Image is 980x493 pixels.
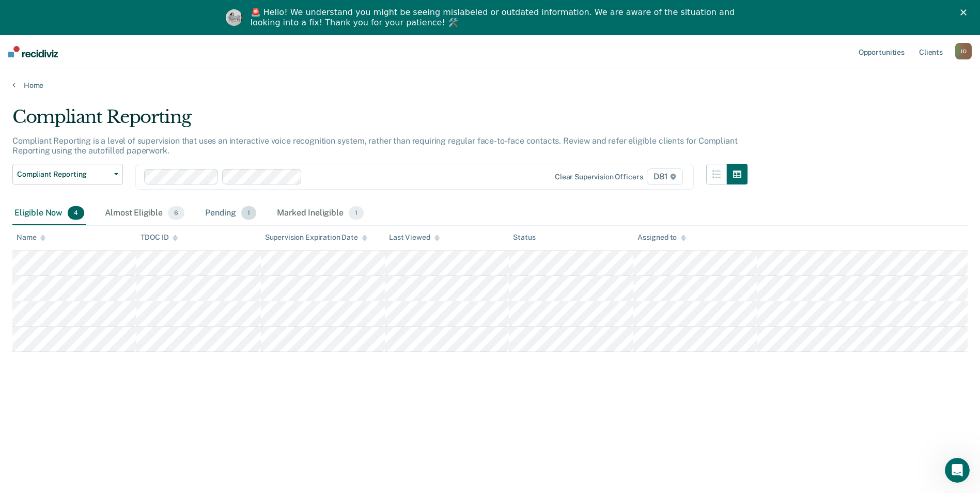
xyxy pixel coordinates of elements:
div: Last Viewed [389,233,439,242]
div: Name [17,233,45,242]
div: Supervision Expiration Date [265,233,367,242]
span: 1 [241,206,256,220]
button: JD [955,43,972,59]
p: Compliant Reporting is a level of supervision that uses an interactive voice recognition system, ... [12,136,737,156]
a: Home [12,81,968,90]
span: Compliant Reporting [17,170,110,179]
img: Recidiviz [8,46,58,57]
iframe: Intercom live chat [945,458,970,483]
div: J D [955,43,972,59]
a: Opportunities [857,35,907,68]
div: TDOC ID [141,233,178,242]
div: 🚨 Hello! We understand you might be seeing mislabeled or outdated information. We are aware of th... [251,7,738,28]
div: Assigned to [637,233,686,242]
div: Close [960,9,971,16]
a: Clients [917,35,945,68]
span: 4 [68,206,84,220]
div: Pending1 [203,202,258,225]
img: Profile image for Kim [226,9,242,26]
span: D81 [647,168,682,185]
div: Almost Eligible6 [103,202,186,225]
div: Compliant Reporting [12,106,748,136]
span: 6 [168,206,184,220]
div: Eligible Now4 [12,202,86,225]
div: Marked Ineligible1 [275,202,366,225]
button: Compliant Reporting [12,164,123,184]
span: 1 [349,206,364,220]
div: Clear supervision officers [555,173,643,181]
div: Status [513,233,535,242]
